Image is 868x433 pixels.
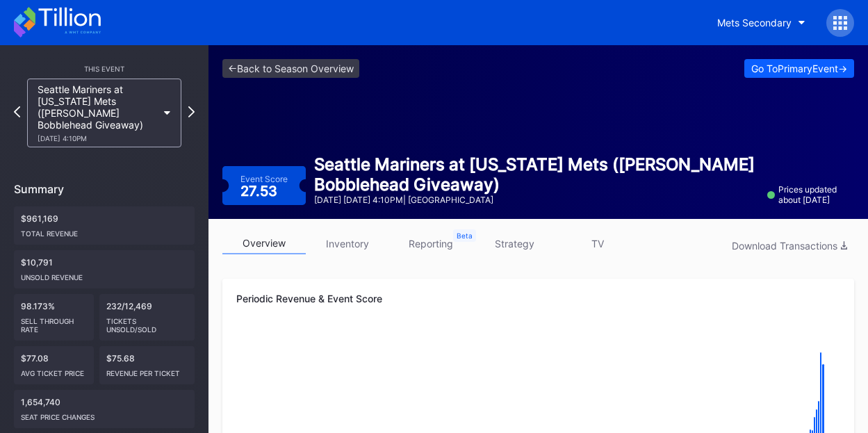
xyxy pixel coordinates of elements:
div: Unsold Revenue [21,268,188,281]
div: Mets Secondary [717,17,792,28]
a: strategy [473,233,556,254]
div: $75.68 [99,346,195,384]
div: Sell Through Rate [21,311,87,334]
a: overview [222,233,306,254]
div: $10,791 [14,250,195,288]
div: Avg ticket price [21,363,87,377]
div: 1,654,740 [14,390,195,428]
a: <-Back to Season Overview [222,59,359,78]
div: Total Revenue [21,224,188,238]
div: Seattle Mariners at [US_STATE] Mets ([PERSON_NAME] Bobblehead Giveaway) [38,83,157,142]
div: 98.173% [14,294,94,341]
div: 27.53 [240,184,281,198]
div: Periodic Revenue & Event Score [236,293,840,304]
div: Event Score [240,174,288,184]
div: Prices updated about [DATE] [767,184,854,205]
div: seat price changes [21,407,188,421]
div: 232/12,469 [99,294,195,341]
a: reporting [389,233,473,254]
a: inventory [306,233,389,254]
div: Download Transactions [732,240,847,252]
div: This Event [14,65,195,73]
a: TV [556,233,639,254]
div: [DATE] [DATE] 4:10PM | [GEOGRAPHIC_DATA] [314,195,759,205]
div: Revenue per ticket [106,363,188,377]
div: Summary [14,182,195,196]
button: Download Transactions [725,236,854,255]
div: [DATE] 4:10PM [38,134,157,142]
button: Go ToPrimaryEvent-> [744,59,854,78]
div: Tickets Unsold/Sold [106,311,188,334]
button: Mets Secondary [707,10,816,35]
div: Seattle Mariners at [US_STATE] Mets ([PERSON_NAME] Bobblehead Giveaway) [314,154,759,195]
div: $77.08 [14,346,94,384]
div: Go To Primary Event -> [751,63,847,74]
div: $961,169 [14,206,195,245]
